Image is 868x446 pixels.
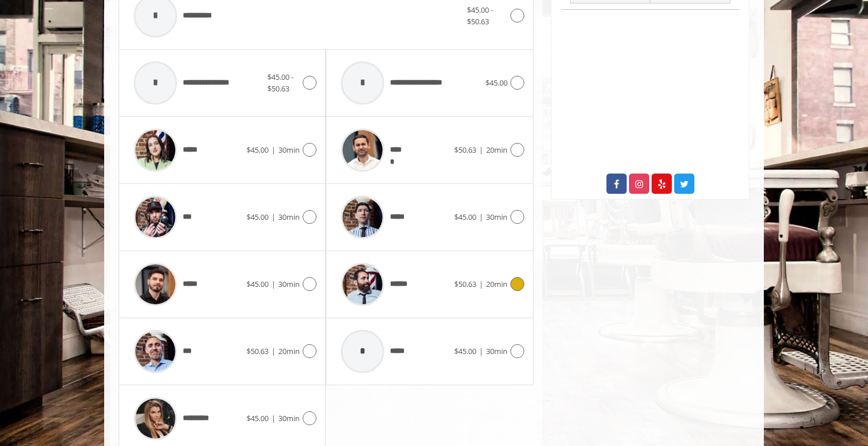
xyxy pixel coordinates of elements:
span: 30min [278,413,300,423]
span: | [271,145,275,155]
span: 30min [278,145,300,155]
span: $45.00 [454,346,476,356]
span: 30min [278,279,300,289]
span: | [479,279,483,289]
span: 30min [486,346,507,356]
span: | [271,212,275,222]
span: | [271,413,275,423]
span: $45.00 [486,78,507,88]
span: $45.00 - $50.63 [467,5,493,27]
span: 30min [486,212,507,222]
span: 20min [486,145,507,155]
span: | [479,212,483,222]
span: $45.00 [247,212,269,222]
span: | [479,145,483,155]
span: $50.63 [247,346,269,356]
span: 30min [278,212,300,222]
span: $50.63 [454,145,476,155]
span: 20min [278,346,300,356]
span: | [271,346,275,356]
span: $45.00 - $50.63 [267,72,293,94]
span: | [479,346,483,356]
span: $45.00 [247,145,269,155]
span: | [271,279,275,289]
span: $45.00 [454,212,476,222]
span: $45.00 [247,413,269,423]
span: 20min [486,279,507,289]
span: $50.63 [454,279,476,289]
span: $45.00 [247,279,269,289]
